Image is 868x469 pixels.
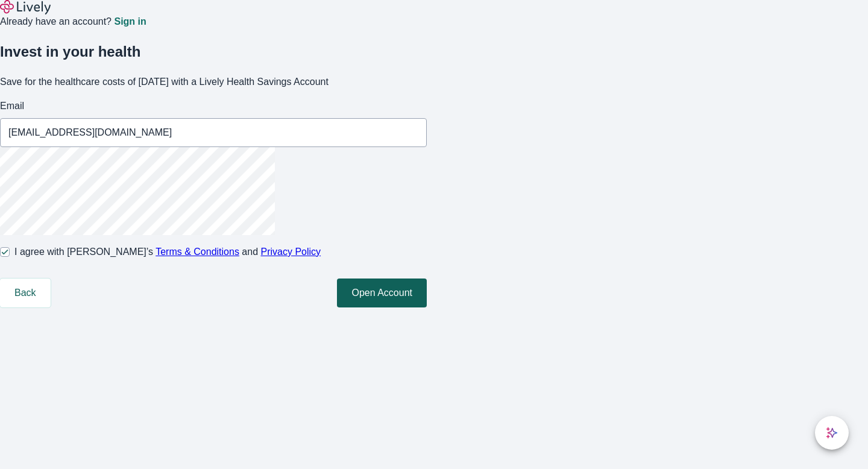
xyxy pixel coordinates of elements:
a: Sign in [114,17,146,27]
button: chat [815,416,849,450]
a: Terms & Conditions [156,247,239,257]
svg: Lively AI Assistant [826,427,838,439]
a: Privacy Policy [261,247,321,257]
button: Open Account [337,279,427,307]
span: I agree with [PERSON_NAME]’s and [14,245,321,259]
